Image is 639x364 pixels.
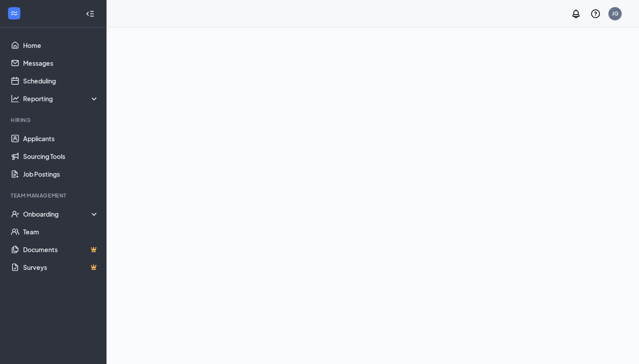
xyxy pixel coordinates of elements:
[23,72,99,90] a: Scheduling
[590,8,601,19] svg: QuestionInfo
[23,54,99,72] a: Messages
[11,116,97,124] div: Hiring
[23,165,99,183] a: Job Postings
[11,94,20,103] svg: Analysis
[10,9,19,18] svg: WorkstreamLogo
[86,9,95,18] svg: Collapse
[23,210,99,218] div: Onboarding
[23,147,99,165] a: Sourcing Tools
[23,94,99,103] div: Reporting
[23,130,99,147] a: Applicants
[11,192,97,199] div: Team Management
[23,223,99,241] a: Team
[612,10,619,17] div: JG
[23,241,99,258] a: DocumentsCrown
[11,210,20,218] svg: UserCheck
[23,36,99,54] a: Home
[23,258,99,276] a: SurveysCrown
[571,8,581,19] svg: Notifications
